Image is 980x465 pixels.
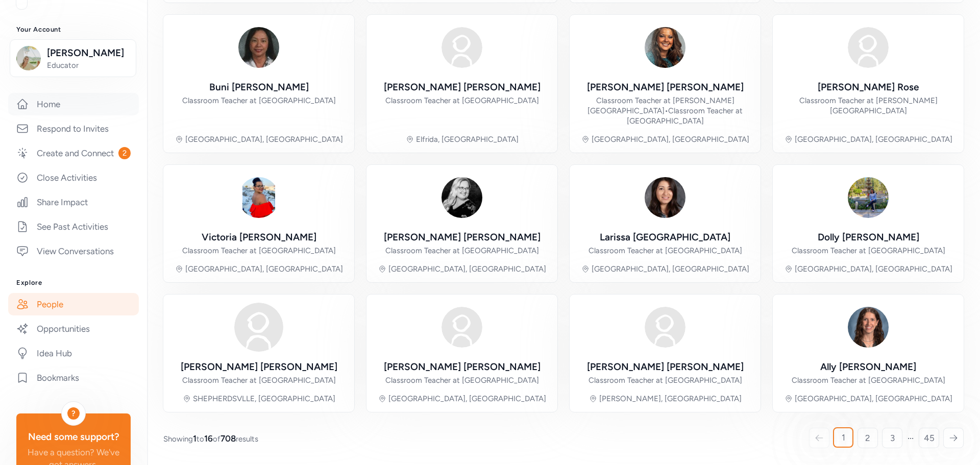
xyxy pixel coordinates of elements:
[182,246,336,256] div: Classroom Teacher at [GEOGRAPHIC_DATA]
[795,394,952,404] div: [GEOGRAPHIC_DATA], [GEOGRAPHIC_DATA]
[587,80,744,94] div: [PERSON_NAME] [PERSON_NAME]
[193,433,197,444] span: 1
[818,80,919,94] div: [PERSON_NAME] Rose
[641,303,690,352] img: Avatar
[8,191,139,213] a: Share Impact
[865,432,870,444] span: 2
[8,117,139,140] a: Respond to Invites
[10,39,136,77] button: [PERSON_NAME]Educator
[385,375,539,385] div: Classroom Teacher at [GEOGRAPHIC_DATA]
[16,26,131,34] h3: Your Account
[220,433,236,444] span: 708
[24,430,122,444] div: Need some support?
[8,293,139,315] a: People
[8,366,139,389] a: Bookmarks
[181,360,337,374] div: [PERSON_NAME] [PERSON_NAME]
[818,230,919,244] div: Dolly [PERSON_NAME]
[193,394,335,404] div: SHEPHERDSVLLE, [GEOGRAPHIC_DATA]
[182,375,336,385] div: Classroom Teacher at [GEOGRAPHIC_DATA]
[384,80,541,94] div: [PERSON_NAME] [PERSON_NAME]
[185,264,343,274] div: [GEOGRAPHIC_DATA], [GEOGRAPHIC_DATA]
[437,303,486,352] img: Avatar
[919,428,939,448] a: 45
[844,173,893,222] img: Avatar
[641,173,690,222] img: Avatar
[795,134,952,144] div: [GEOGRAPHIC_DATA], [GEOGRAPHIC_DATA]
[47,46,130,60] span: [PERSON_NAME]
[781,95,955,116] div: Classroom Teacher at [PERSON_NAME][GEOGRAPHIC_DATA]
[16,279,131,287] h3: Explore
[842,431,845,444] span: 1
[592,134,749,144] div: [GEOGRAPHIC_DATA], [GEOGRAPHIC_DATA]
[384,360,541,374] div: [PERSON_NAME] [PERSON_NAME]
[795,264,952,274] div: [GEOGRAPHIC_DATA], [GEOGRAPHIC_DATA]
[8,93,139,115] a: Home
[437,173,486,222] img: Avatar
[8,342,139,364] a: Idea Hub
[185,134,343,144] div: [GEOGRAPHIC_DATA], [GEOGRAPHIC_DATA]
[857,428,878,448] a: 2
[416,134,519,144] div: Elfrida, [GEOGRAPHIC_DATA]
[844,303,893,352] img: Avatar
[388,394,546,404] div: [GEOGRAPHIC_DATA], [GEOGRAPHIC_DATA]
[792,246,945,256] div: Classroom Teacher at [GEOGRAPHIC_DATA]
[589,246,742,256] div: Classroom Teacher at [GEOGRAPHIC_DATA]
[234,23,283,72] img: Avatar
[600,230,730,244] div: Larissa [GEOGRAPHIC_DATA]
[587,360,744,374] div: [PERSON_NAME] [PERSON_NAME]
[385,95,539,106] div: Classroom Teacher at [GEOGRAPHIC_DATA]
[8,166,139,189] a: Close Activities
[384,230,541,244] div: [PERSON_NAME] [PERSON_NAME]
[67,407,80,420] div: ?
[599,394,742,404] div: [PERSON_NAME], [GEOGRAPHIC_DATA]
[820,360,916,374] div: Ally [PERSON_NAME]
[234,303,283,352] img: Avatar
[589,375,742,385] div: Classroom Teacher at [GEOGRAPHIC_DATA]
[388,264,546,274] div: [GEOGRAPHIC_DATA], [GEOGRAPHIC_DATA]
[8,317,139,340] a: Opportunities
[437,23,486,72] img: Avatar
[890,432,895,444] span: 3
[47,60,130,70] span: Educator
[163,432,258,445] span: Showing to of results
[385,246,539,256] div: Classroom Teacher at [GEOGRAPHIC_DATA]
[641,23,690,72] img: Avatar
[882,428,902,448] a: 3
[182,95,336,106] div: Classroom Teacher at [GEOGRAPHIC_DATA]
[844,23,893,72] img: Avatar
[204,433,213,444] span: 16
[8,215,139,238] a: See Past Activities
[578,95,752,126] div: Classroom Teacher at [PERSON_NAME][GEOGRAPHIC_DATA] Classroom Teacher at [GEOGRAPHIC_DATA]
[234,173,283,222] img: Avatar
[8,142,139,164] a: Create and Connect2
[8,240,139,262] a: View Conversations
[209,80,309,94] div: Buni [PERSON_NAME]
[792,375,945,385] div: Classroom Teacher at [GEOGRAPHIC_DATA]
[665,106,668,115] span: •
[202,230,316,244] div: Victoria [PERSON_NAME]
[118,147,131,159] span: 2
[592,264,749,274] div: [GEOGRAPHIC_DATA], [GEOGRAPHIC_DATA]
[924,432,935,444] span: 45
